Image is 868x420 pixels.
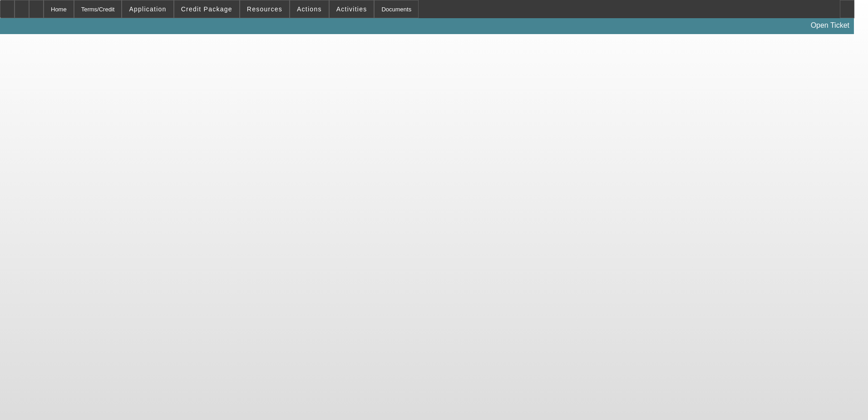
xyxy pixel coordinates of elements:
span: Application [129,5,166,13]
span: Actions [297,5,322,13]
span: Credit Package [181,5,232,13]
a: Open Ticket [807,18,853,33]
span: Activities [336,5,367,13]
button: Actions [290,0,329,18]
button: Credit Package [174,0,239,18]
button: Resources [240,0,289,18]
button: Application [122,0,173,18]
button: Activities [330,0,374,18]
span: Resources [247,5,282,13]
